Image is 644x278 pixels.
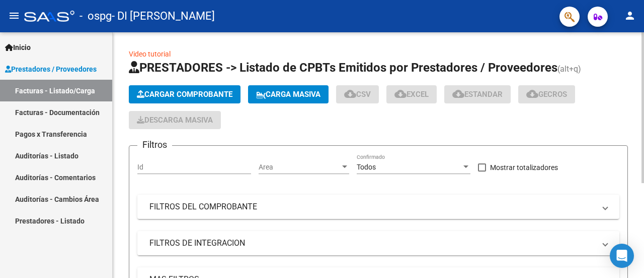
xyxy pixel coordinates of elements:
button: EXCEL [386,85,437,103]
span: Estandar [452,90,503,99]
mat-icon: person [624,10,636,22]
mat-icon: cloud_download [344,88,356,100]
mat-icon: menu [8,10,20,22]
span: Cargar Comprobante [137,90,232,99]
span: Gecros [526,90,567,99]
mat-expansion-panel-header: FILTROS DEL COMPROBANTE [137,195,619,219]
div: Open Intercom Messenger [610,244,634,268]
span: Todos [357,163,376,171]
mat-icon: cloud_download [394,88,407,100]
button: Descarga Masiva [129,111,221,129]
app-download-masive: Descarga masiva de comprobantes (adjuntos) [129,111,221,129]
span: Area [259,163,340,172]
span: - ospg [79,5,112,27]
mat-icon: cloud_download [526,88,538,100]
button: Gecros [518,85,575,103]
h3: Filtros [137,138,172,152]
button: Carga Masiva [248,85,329,103]
span: Mostrar totalizadores [490,161,558,174]
span: (alt+q) [557,64,581,74]
button: CSV [336,85,379,103]
span: EXCEL [394,90,429,99]
span: - DI [PERSON_NAME] [112,5,215,27]
a: Video tutorial [129,50,171,58]
span: Prestadores / Proveedores [5,64,97,75]
mat-icon: cloud_download [452,88,464,100]
mat-expansion-panel-header: FILTROS DE INTEGRACION [137,231,619,255]
span: Inicio [5,42,31,53]
button: Cargar Comprobante [129,85,240,103]
span: CSV [344,90,371,99]
span: Descarga Masiva [137,116,213,125]
span: Carga Masiva [256,90,320,99]
mat-panel-title: FILTROS DEL COMPROBANTE [149,201,595,212]
span: PRESTADORES -> Listado de CPBTs Emitidos por Prestadores / Proveedores [129,61,557,75]
mat-panel-title: FILTROS DE INTEGRACION [149,238,595,249]
button: Estandar [444,85,511,103]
